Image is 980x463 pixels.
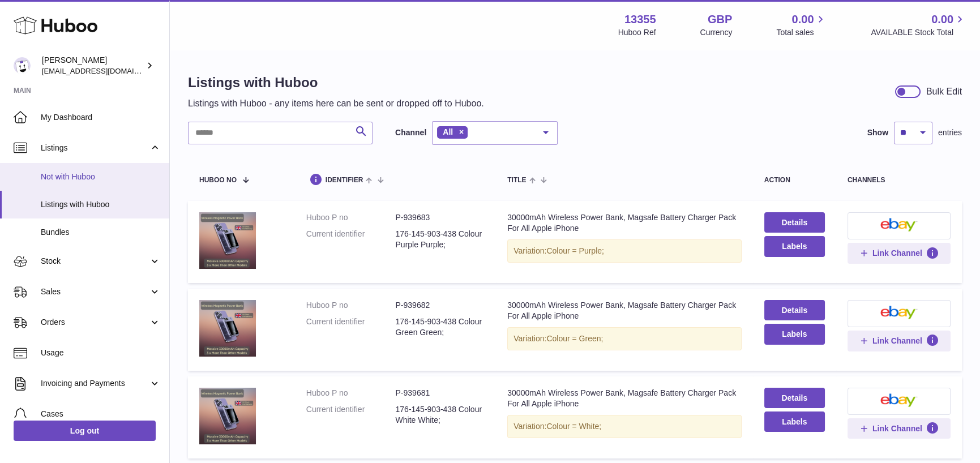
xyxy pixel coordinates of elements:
[764,236,825,256] button: Labels
[507,415,742,438] div: Variation:
[395,127,426,138] label: Channel
[41,172,161,182] span: Not with Huboo
[764,388,825,408] a: Details
[395,388,485,398] dd: P-939681
[199,212,256,269] img: 30000mAh Wireless Power Bank, Magsafe Battery Charger Pack For All Apple iPhone
[41,286,149,297] span: Sales
[848,331,951,351] button: Link Channel
[764,212,825,233] a: Details
[507,239,742,263] div: Variation:
[41,143,149,153] span: Listings
[507,327,742,350] div: Variation:
[938,127,962,138] span: entries
[872,423,922,434] span: Link Channel
[872,336,922,346] span: Link Channel
[546,246,604,255] span: Colour = Purple;
[41,378,149,389] span: Invoicing and Payments
[188,97,484,110] p: Listings with Huboo - any items here can be sent or dropped off to Huboo.
[507,212,742,234] div: 30000mAh Wireless Power Bank, Magsafe Battery Charger Pack For All Apple iPhone
[306,388,396,398] dt: Huboo P no
[41,199,161,210] span: Listings with Huboo
[199,300,256,357] img: 30000mAh Wireless Power Bank, Magsafe Battery Charger Pack For All Apple iPhone
[507,388,742,409] div: 30000mAh Wireless Power Bank, Magsafe Battery Charger Pack For All Apple iPhone
[326,177,363,184] span: identifier
[624,12,656,27] strong: 13355
[42,66,166,75] span: [EMAIL_ADDRESS][DOMAIN_NAME]
[41,227,161,238] span: Bundles
[867,127,888,138] label: Show
[880,393,918,407] img: ebay-small.png
[708,12,732,27] strong: GBP
[848,243,951,263] button: Link Channel
[306,316,396,338] dt: Current identifier
[395,300,485,311] dd: P-939682
[618,27,656,38] div: Huboo Ref
[764,324,825,344] button: Labels
[395,212,485,223] dd: P-939683
[41,256,149,267] span: Stock
[764,300,825,320] a: Details
[507,177,526,184] span: title
[871,12,966,38] a: 0.00 AVAILABLE Stock Total
[776,27,827,38] span: Total sales
[764,177,825,184] div: action
[871,27,966,38] span: AVAILABLE Stock Total
[792,12,814,27] span: 0.00
[880,218,918,231] img: ebay-small.png
[14,57,31,74] img: internalAdmin-13355@internal.huboo.com
[546,422,601,431] span: Colour = White;
[880,306,918,319] img: ebay-small.png
[306,300,396,311] dt: Huboo P no
[41,348,161,358] span: Usage
[41,409,161,419] span: Cases
[395,404,485,426] dd: 176-145-903-438 Colour White White;
[199,177,237,184] span: Huboo no
[14,421,156,441] a: Log out
[199,388,256,444] img: 30000mAh Wireless Power Bank, Magsafe Battery Charger Pack For All Apple iPhone
[700,27,733,38] div: Currency
[443,127,453,136] span: All
[507,300,742,321] div: 30000mAh Wireless Power Bank, Magsafe Battery Charger Pack For All Apple iPhone
[41,317,149,328] span: Orders
[776,12,827,38] a: 0.00 Total sales
[848,418,951,439] button: Link Channel
[872,248,922,258] span: Link Channel
[395,316,485,338] dd: 176-145-903-438 Colour Green Green;
[395,229,485,250] dd: 176-145-903-438 Colour Purple Purple;
[764,411,825,432] button: Labels
[41,112,161,123] span: My Dashboard
[306,212,396,223] dt: Huboo P no
[42,55,144,76] div: [PERSON_NAME]
[546,334,603,343] span: Colour = Green;
[306,229,396,250] dt: Current identifier
[926,85,962,98] div: Bulk Edit
[848,177,951,184] div: channels
[188,74,484,92] h1: Listings with Huboo
[306,404,396,426] dt: Current identifier
[931,12,953,27] span: 0.00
